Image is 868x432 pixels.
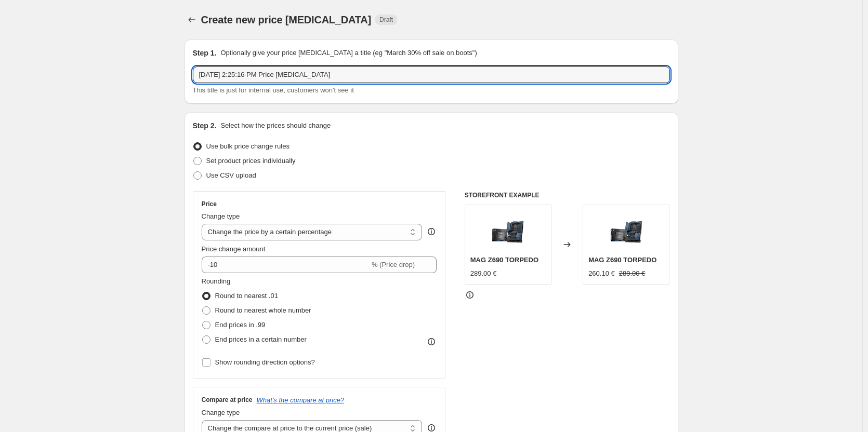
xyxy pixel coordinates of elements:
span: Use bulk price change rules [206,142,290,150]
button: What's the compare at price? [257,396,345,404]
span: Change type [202,409,240,416]
span: End prices in a certain number [215,335,307,343]
img: MAG-Z690-TORPEDO_80x.png [487,210,529,252]
span: Set product prices individually [206,157,296,165]
span: Use CSV upload [206,171,256,179]
span: Change type [202,212,240,220]
span: This title is just for internal use, customers won't see it [193,86,354,94]
img: MAG-Z690-TORPEDO_80x.png [606,210,647,252]
h6: STOREFRONT EXAMPLE [465,191,670,199]
span: Price change amount [202,245,266,253]
input: 30% off holiday sale [193,66,670,83]
span: End prices in .99 [215,321,266,329]
span: Round to nearest .01 [215,292,278,300]
button: Price change jobs [185,12,199,27]
span: Show rounding direction options? [215,358,315,366]
span: Create new price [MEDICAL_DATA] [201,14,372,25]
strike: 289.00 € [619,268,646,279]
div: help [426,226,437,237]
p: Select how the prices should change [220,120,331,131]
span: % (Price drop) [372,261,415,268]
input: -15 [202,256,370,273]
span: Draft [379,16,393,24]
span: Round to nearest whole number [215,306,311,314]
h3: Compare at price [202,396,253,404]
div: 289.00 € [470,268,497,279]
h2: Step 2. [193,120,217,131]
span: Rounding [202,277,231,285]
div: 260.10 € [588,268,615,279]
h2: Step 1. [193,48,217,58]
p: Optionally give your price [MEDICAL_DATA] a title (eg "March 30% off sale on boots") [220,48,477,58]
span: MAG Z690 TORPEDO [588,256,656,264]
span: MAG Z690 TORPEDO [470,256,538,264]
h3: Price [202,200,217,208]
